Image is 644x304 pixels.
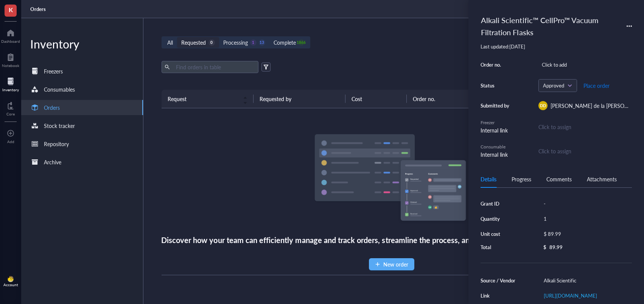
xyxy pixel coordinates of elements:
[2,63,19,68] div: Notebook
[369,258,414,270] button: New order
[538,123,632,131] div: Click to assign
[546,175,572,183] div: Comments
[544,292,597,299] a: [URL][DOMAIN_NAME]
[481,292,519,299] div: Link
[298,39,305,46] div: 1866
[44,67,63,75] div: Freezers
[481,215,519,222] div: Quantity
[538,147,632,155] div: Click to assign
[481,82,511,89] div: Status
[21,64,143,79] a: Freezers
[21,36,143,51] div: Inventory
[21,118,143,133] a: Stock tracker
[9,5,13,14] span: K
[540,214,632,224] div: 1
[538,59,632,70] div: Click to add
[44,158,61,166] div: Archive
[223,38,248,47] div: Processing
[512,175,531,183] div: Progress
[21,100,143,115] a: Orders
[543,82,571,89] span: Approved
[162,36,310,48] div: segmented control
[2,87,19,92] div: Inventory
[383,260,408,268] span: New order
[543,244,546,251] div: $
[540,198,632,209] div: -
[345,90,407,108] th: Cost
[44,140,69,148] div: Repository
[7,139,14,144] div: Add
[481,244,519,251] div: Total
[2,75,19,92] a: Inventory
[21,136,143,151] a: Repository
[254,90,345,108] th: Requested by
[21,154,143,170] a: Archive
[314,134,469,225] img: Empty state
[250,39,257,46] div: 1
[481,175,496,183] div: Details
[161,234,622,246] div: Discover how your team can efficiently manage and track orders, streamline the process, and even ...
[1,39,20,44] div: Dashboard
[274,38,296,47] div: Complete
[481,61,511,68] div: Order no.
[481,231,519,237] div: Unit cost
[587,175,617,183] div: Attachments
[481,200,519,207] div: Grant ID
[168,95,238,103] span: Request
[478,12,622,40] div: Alkali Scientific™ CellPro™ Vacuum Filtration Flasks
[173,61,255,73] input: Find orders in table
[44,122,75,130] div: Stock tracker
[44,103,60,112] div: Orders
[481,143,511,150] div: Consumable
[481,102,511,109] div: Submitted by
[481,150,511,159] div: Internal link
[21,82,143,97] a: Consumables
[181,38,206,47] div: Requested
[8,276,14,282] img: da48f3c6-a43e-4a2d-aade-5eac0d93827f.jpeg
[1,27,20,44] a: Dashboard
[2,51,19,68] a: Notebook
[44,85,75,94] div: Consumables
[259,39,265,46] div: 13
[30,6,47,12] a: Orders
[549,244,563,251] div: 89.99
[583,83,610,89] span: Place order
[6,112,15,116] div: Core
[208,39,215,46] div: 0
[540,275,632,286] div: Alkali Scientific
[162,90,254,108] th: Request
[540,103,546,109] span: DD
[583,80,610,92] button: Place order
[481,126,511,134] div: Internal link
[6,100,15,116] a: Core
[3,282,18,287] div: Account
[540,229,629,239] div: $ 89.99
[481,43,632,50] div: Last updated: [DATE]
[407,90,499,108] th: Order no.
[167,38,173,47] div: All
[481,277,519,284] div: Source / Vendor
[481,119,511,126] div: Freezer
